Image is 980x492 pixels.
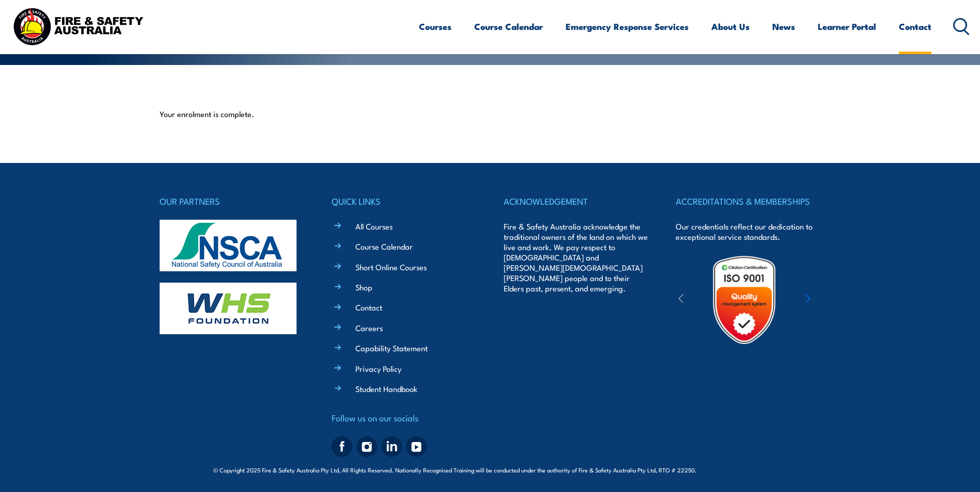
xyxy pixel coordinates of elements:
[355,302,382,313] a: Contact
[730,464,767,474] a: KND Digital
[790,282,880,318] img: ewpa-logo
[419,13,452,40] a: Courses
[160,283,297,334] img: whs-logo-footer
[504,194,648,208] h4: ACKNOWLEDGEMENT
[355,363,401,374] a: Privacy Policy
[355,383,417,394] a: Student Handbook
[332,411,476,425] h4: Follow us on our socials
[355,221,393,232] a: All Courses
[355,342,428,353] a: Capability Statement
[772,13,795,40] a: News
[676,221,820,242] p: Our credentials reflect our dedication to exceptional service standards.
[709,466,767,474] span: Site:
[474,13,543,40] a: Course Calendar
[711,13,750,40] a: About Us
[566,13,689,40] a: Emergency Response Services
[355,241,413,252] a: Course Calendar
[160,220,297,271] img: nsca-logo-footer
[355,282,372,292] a: Shop
[355,322,383,333] a: Careers
[355,261,427,272] a: Short Online Courses
[699,255,789,345] img: Untitled design (19)
[818,13,876,40] a: Learner Portal
[676,194,820,208] h4: ACCREDITATIONS & MEMBERSHIPS
[160,194,304,208] h4: OUR PARTNERS
[504,221,648,293] p: Fire & Safety Australia acknowledge the traditional owners of the land on which we live and work....
[332,194,476,208] h4: QUICK LINKS
[213,465,767,474] span: © Copyright 2025 Fire & Safety Australia Pty Ltd, All Rights Reserved. Nationally Recognised Trai...
[899,13,931,40] a: Contact
[160,109,821,119] p: Your enrolment is complete.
